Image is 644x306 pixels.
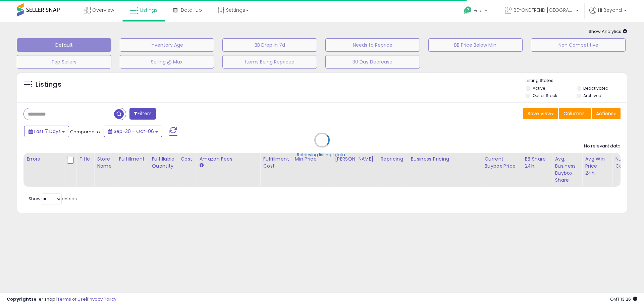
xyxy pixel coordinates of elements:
[474,8,483,13] span: Help
[222,55,317,69] button: Items Being Repriced
[17,38,111,52] button: Default
[7,296,116,303] div: seller snap | |
[589,7,627,22] a: Hi Beyond
[589,28,627,35] span: Show Analytics
[222,38,317,52] button: BB Drop in 7d
[87,296,116,302] a: Privacy Policy
[181,7,202,13] span: DataHub
[120,55,214,69] button: Selling @ Max
[325,55,420,69] button: 30 Day Decrease
[17,55,111,69] button: Top Sellers
[57,296,86,302] a: Terms of Use
[610,296,637,302] span: 2025-10-14 13:26 GMT
[531,38,626,52] button: Non Competitive
[598,7,622,13] span: Hi Beyond
[459,1,494,22] a: Help
[92,7,114,13] span: Overview
[7,296,31,302] strong: Copyright
[297,152,347,158] div: Retrieving listings data..
[514,7,574,13] span: BEYONDTREND [GEOGRAPHIC_DATA]
[325,38,420,52] button: Needs to Reprice
[140,7,158,13] span: Listings
[428,38,523,52] button: BB Price Below Min
[120,38,214,52] button: Inventory Age
[464,6,472,14] i: Get Help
